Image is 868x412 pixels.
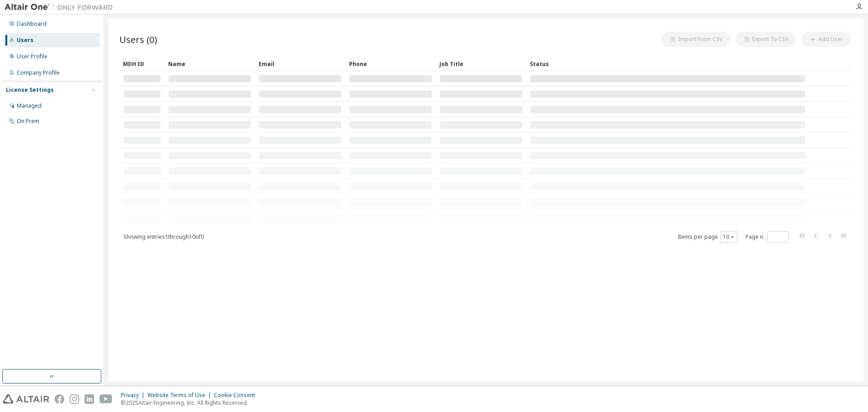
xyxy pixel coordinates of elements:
img: facebook.svg [55,394,64,404]
div: Website Terms of Use [147,392,214,399]
div: Dashboard [17,20,47,28]
div: MDH ID [123,57,161,71]
div: On Prem [17,118,39,125]
button: Export To CSV [736,32,796,47]
div: Users [17,37,33,44]
span: Users (0) [119,33,157,46]
img: Altair One [5,3,118,12]
div: Status [530,57,806,71]
button: 10 [723,233,735,241]
span: Showing entries 1 through 10 of 0 [123,233,204,241]
img: linkedin.svg [85,394,94,404]
div: Company Profile [17,69,60,76]
div: Phone [349,57,432,71]
span: Items per page [678,231,737,243]
div: License Settings [6,86,54,94]
div: Email [259,57,342,71]
img: youtube.svg [99,394,113,404]
div: Cookie Consent [214,392,260,399]
div: User Profile [17,53,47,60]
button: Add User [802,32,851,47]
span: Page n. [745,231,789,243]
img: altair_logo.svg [3,394,49,404]
img: instagram.svg [70,394,79,404]
div: Job Title [439,57,523,71]
div: Managed [17,102,42,109]
div: Name [168,57,251,71]
p: © 2025 Altair Engineering, Inc. All Rights Reserved. [121,399,260,407]
div: Privacy [121,392,147,399]
button: Import From CSV [661,32,730,47]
